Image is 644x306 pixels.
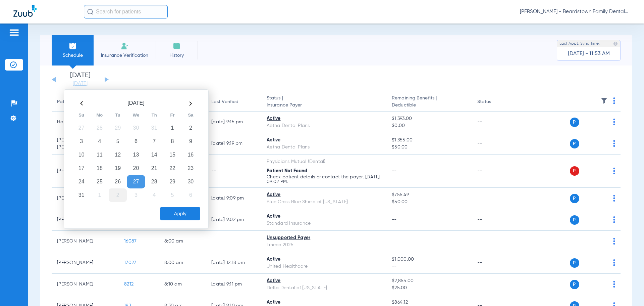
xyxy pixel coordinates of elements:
span: 17027 [124,260,136,265]
input: Search for patients [84,5,168,18]
span: -- [392,263,466,270]
div: Standard Insurance [267,220,381,227]
span: -- [392,217,397,222]
td: -- [472,252,517,274]
img: last sync help info [613,41,618,46]
td: -- [206,155,261,188]
span: 16087 [124,239,137,244]
span: Insurance Payer [267,102,381,109]
span: Last Appt. Sync Time: [559,40,600,47]
td: -- [206,231,261,252]
td: [PERSON_NAME] [52,274,119,295]
td: -- [472,231,517,252]
span: $0.00 [392,122,466,129]
span: P [570,258,579,268]
a: [DATE] [60,80,100,87]
div: Patient Name [57,98,87,105]
span: $864.12 [392,299,466,306]
td: [DATE] 12:18 PM [206,252,261,274]
td: [DATE] 9:15 PM [206,112,261,133]
div: Last Verified [211,98,238,105]
div: Aetna Dental Plans [267,122,381,129]
span: P [570,280,579,289]
div: Delta Dental of [US_STATE] [267,285,381,292]
img: group-dot-blue.svg [613,259,615,266]
td: 8:00 AM [159,231,206,252]
td: 8:00 AM [159,252,206,274]
p: Check patient details or contact the payer. [DATE] 09:02 PM. [267,175,381,184]
span: $50.00 [392,144,466,151]
span: P [570,215,579,225]
span: $755.49 [392,191,466,199]
img: group-dot-blue.svg [613,216,615,223]
td: [PERSON_NAME] [52,252,119,274]
div: Patient Name [57,98,113,105]
td: [DATE] 9:09 PM [206,188,261,209]
span: -- [392,169,397,173]
div: Active [267,137,381,144]
span: $25.00 [392,285,466,292]
img: group-dot-blue.svg [613,195,615,202]
img: group-dot-blue.svg [613,119,615,125]
div: Active [267,115,381,122]
img: Manual Insurance Verification [121,42,129,50]
td: -- [472,133,517,155]
div: Lineco 2025 [267,242,381,249]
span: Insurance Verification [99,52,151,59]
li: [DATE] [60,72,100,87]
div: Active [267,256,381,263]
span: P [570,166,579,176]
span: P [570,194,579,203]
td: [PERSON_NAME] [52,231,119,252]
img: History [173,42,181,50]
td: -- [472,209,517,231]
div: Physicians Mutual (Dental) [267,158,381,165]
img: filter.svg [601,97,607,104]
span: -- [392,239,397,244]
img: group-dot-blue.svg [613,281,615,288]
td: -- [472,155,517,188]
div: Blue Cross Blue Shield of [US_STATE] [267,199,381,206]
img: group-dot-blue.svg [613,140,615,147]
span: Schedule [57,52,89,59]
img: group-dot-blue.svg [613,238,615,245]
span: $1,000.00 [392,256,466,263]
td: [DATE] 9:11 PM [206,274,261,295]
img: Schedule [69,42,77,50]
th: Status [472,93,517,112]
div: United Healthcare [267,263,381,270]
span: Deductible [392,102,466,109]
div: Active [267,299,381,306]
span: $1,355.00 [392,137,466,144]
span: [PERSON_NAME] - Beardstown Family Dental [520,8,631,15]
td: -- [472,112,517,133]
th: Remaining Benefits | [386,93,472,112]
img: hamburger-icon [9,29,19,37]
img: group-dot-blue.svg [613,168,615,174]
td: 8:10 AM [159,274,206,295]
img: Zuub Logo [13,5,37,17]
div: Active [267,191,381,199]
th: Status | [261,93,386,112]
div: Active [267,213,381,220]
td: [DATE] 9:02 PM [206,209,261,231]
span: Patient Not Found [267,169,307,173]
span: 8212 [124,282,133,287]
th: [DATE] [91,98,181,109]
div: Active [267,277,381,285]
td: [DATE] 9:19 PM [206,133,261,155]
button: Apply [160,207,200,220]
span: History [161,52,193,59]
td: -- [472,188,517,209]
img: group-dot-blue.svg [613,97,615,104]
span: P [570,139,579,148]
td: -- [472,274,517,295]
span: $1,393.00 [392,115,466,122]
span: $2,855.00 [392,277,466,285]
div: Aetna Dental Plans [267,144,381,151]
img: Search Icon [87,9,93,15]
span: $50.00 [392,199,466,206]
span: [DATE] - 11:53 AM [568,50,610,57]
span: P [570,118,579,127]
div: Unsupported Payer [267,234,381,242]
